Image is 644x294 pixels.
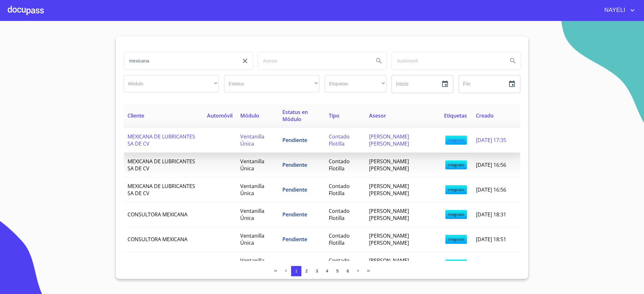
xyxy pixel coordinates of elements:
[392,52,503,70] input: search
[369,158,409,172] span: [PERSON_NAME] [PERSON_NAME]
[124,75,219,92] div: ​
[476,112,494,119] span: Creado
[329,207,350,222] span: Contado Flotilla
[476,211,506,218] span: [DATE] 18:31
[329,133,350,147] span: Contado Flotilla
[240,133,264,147] span: Ventanilla Única
[329,112,339,119] span: Tipo
[600,5,629,15] span: NAYELI
[282,109,308,123] span: Estatus en Módulo
[128,158,195,172] span: MEXICANA DE LUBRICANTES SA DE CV
[128,261,187,268] span: CONSULTORA MEXICANA
[369,112,386,119] span: Asesor
[326,269,328,273] span: 4
[224,75,319,92] div: ​
[282,261,307,268] span: Pendiente
[445,260,467,269] span: integrado
[336,269,338,273] span: 5
[128,133,195,147] span: MEXICANA DE LUBRICANTES SA DE CV
[445,136,467,145] span: integrado
[325,75,386,92] div: ​
[128,236,187,243] span: CONSULTORA MEXICANA
[305,269,308,273] span: 2
[343,266,353,276] button: 6
[445,160,467,169] span: integrado
[445,210,467,219] span: integrado
[282,211,307,218] span: Pendiente
[329,232,350,246] span: Contado Flotilla
[240,257,264,271] span: Ventanilla Única
[128,183,195,197] span: MEXICANA DE LUBRICANTES SA DE CV
[240,183,264,197] span: Ventanilla Única
[346,269,349,273] span: 6
[282,137,307,144] span: Pendiente
[369,207,409,222] span: [PERSON_NAME] [PERSON_NAME]
[369,183,409,197] span: [PERSON_NAME] [PERSON_NAME]
[371,53,387,69] button: Search
[312,266,322,276] button: 3
[600,5,636,15] button: account of current user
[128,211,187,218] span: CONSULTORA MEXICANA
[369,257,409,271] span: [PERSON_NAME] [PERSON_NAME]
[291,266,301,276] button: 1
[329,257,350,271] span: Contado Flotilla
[332,266,343,276] button: 5
[240,158,264,172] span: Ventanilla Única
[476,261,506,268] span: [DATE] 18:51
[369,133,409,147] span: [PERSON_NAME] [PERSON_NAME]
[329,158,350,172] span: Contado Flotilla
[322,266,332,276] button: 4
[476,186,506,193] span: [DATE] 16:56
[282,186,307,193] span: Pendiente
[240,232,264,246] span: Ventanilla Única
[444,112,467,119] span: Etiquetas
[240,207,264,222] span: Ventanilla Única
[316,269,318,273] span: 3
[505,53,521,69] button: Search
[301,266,312,276] button: 2
[124,52,235,70] input: search
[258,52,369,70] input: search
[445,235,467,244] span: integrado
[282,236,307,243] span: Pendiente
[445,185,467,194] span: integrado
[128,112,144,119] span: Cliente
[237,53,253,69] button: clear input
[476,236,506,243] span: [DATE] 18:51
[282,161,307,168] span: Pendiente
[329,183,350,197] span: Contado Flotilla
[295,269,297,273] span: 1
[369,232,409,246] span: [PERSON_NAME] [PERSON_NAME]
[476,161,506,168] span: [DATE] 16:56
[476,137,506,144] span: [DATE] 17:35
[207,112,232,119] span: Automóvil
[240,112,259,119] span: Módulo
